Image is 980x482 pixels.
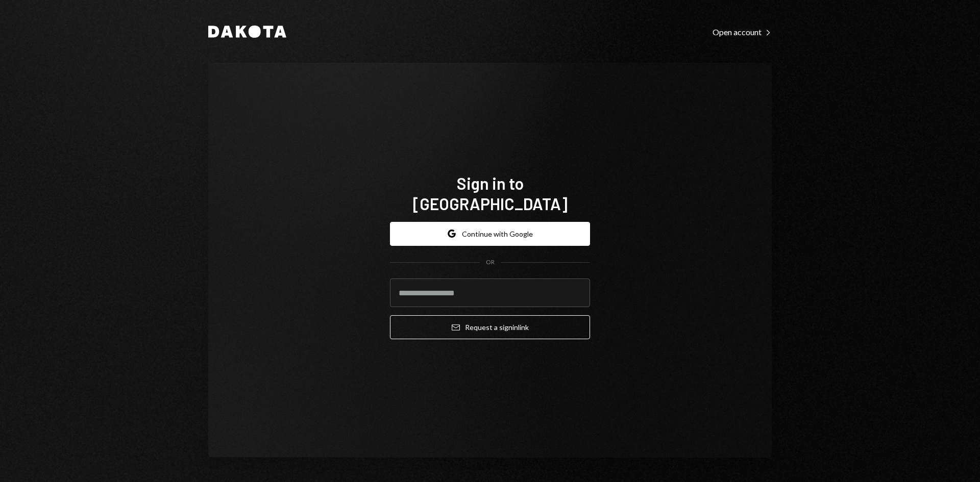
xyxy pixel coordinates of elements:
h1: Sign in to [GEOGRAPHIC_DATA] [390,173,590,214]
div: OR [486,258,495,267]
button: Continue with Google [390,222,590,246]
button: Request a signinlink [390,315,590,339]
div: Open account [713,27,772,37]
a: Open account [713,26,772,37]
